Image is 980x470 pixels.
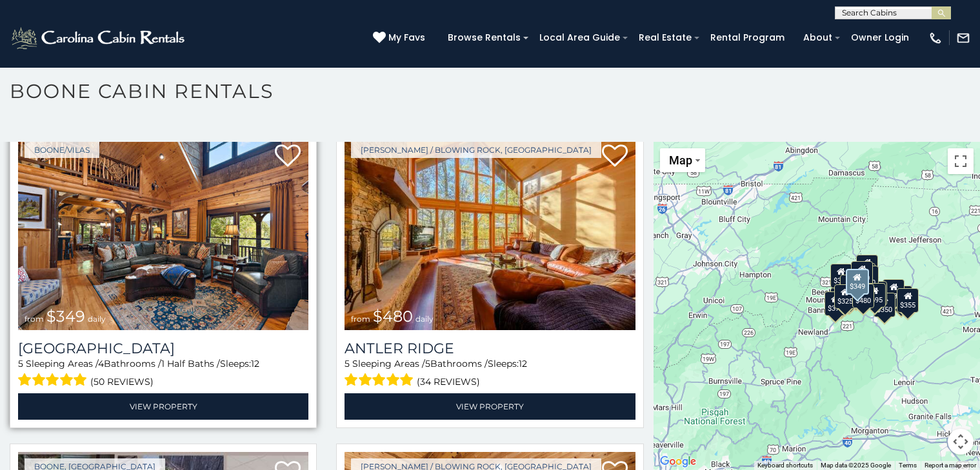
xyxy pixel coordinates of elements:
[845,269,868,295] div: $349
[825,291,846,315] div: $375
[948,429,974,455] button: Map camera controls
[415,314,434,324] span: daily
[46,307,85,326] span: $349
[956,31,970,45] img: mail-regular-white.png
[275,143,301,170] a: Add to favorites
[351,142,601,158] a: [PERSON_NAME] / Blowing Rock, [GEOGRAPHIC_DATA]
[345,357,635,390] div: Sleeping Areas / Bathrooms / Sleeps:
[345,358,350,369] span: 5
[925,462,976,469] a: Report a map error
[388,31,425,44] span: My Favs
[864,283,886,308] div: $695
[948,148,974,174] button: Toggle fullscreen view
[25,142,99,158] a: Boone/Vilas
[417,373,480,390] span: (34 reviews)
[18,135,308,330] img: Diamond Creek Lodge
[657,453,699,470] img: Google
[834,284,856,308] div: $325
[797,28,839,48] a: About
[704,28,791,48] a: Rental Program
[18,393,308,420] a: View Property
[821,462,891,469] span: Map data ©2025 Google
[18,340,308,357] h3: Diamond Creek Lodge
[928,31,943,45] img: phone-regular-white.png
[351,314,370,324] span: from
[251,358,259,369] span: 12
[90,373,154,390] span: (50 reviews)
[845,28,915,48] a: Owner Login
[757,461,813,470] button: Keyboard shortcuts
[856,254,878,279] div: $525
[669,153,692,167] span: Map
[373,307,413,326] span: $480
[899,462,917,469] a: Terms
[98,358,104,369] span: 4
[345,340,635,357] a: Antler Ridge
[660,148,705,172] button: Change map style
[657,453,699,470] a: Open this area in Google Maps (opens a new window)
[852,283,874,308] div: $480
[18,340,308,357] a: [GEOGRAPHIC_DATA]
[602,143,628,170] a: Add to favorites
[10,25,188,51] img: White-1-2.png
[425,358,430,369] span: 5
[88,314,106,324] span: daily
[25,314,44,324] span: from
[345,135,635,330] img: Antler Ridge
[851,260,873,285] div: $320
[345,135,635,330] a: Antler Ridge from $480 daily
[18,358,23,369] span: 5
[632,28,698,48] a: Real Estate
[874,293,895,317] div: $350
[897,288,919,313] div: $355
[519,358,527,369] span: 12
[373,31,428,45] a: My Favs
[161,358,220,369] span: 1 Half Baths /
[345,393,635,420] a: View Property
[883,279,905,304] div: $930
[18,357,308,390] div: Sleeping Areas / Bathrooms / Sleeps:
[857,266,879,290] div: $250
[830,263,852,288] div: $305
[18,135,308,330] a: Diamond Creek Lodge from $349 daily
[441,28,527,48] a: Browse Rentals
[533,28,626,48] a: Local Area Guide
